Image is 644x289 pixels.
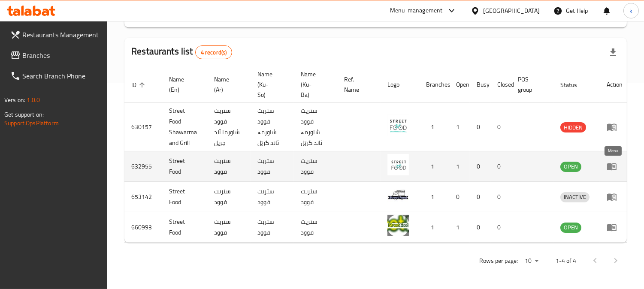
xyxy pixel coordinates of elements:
[387,184,409,206] img: Street Food
[490,66,511,103] th: Closed
[449,182,470,212] td: 0
[162,182,207,212] td: Street Food
[294,182,337,212] td: ستریت فوود
[419,103,449,151] td: 1
[131,45,232,59] h2: Restaurants list
[124,66,629,243] table: enhanced table
[490,103,511,151] td: 0
[4,109,44,120] span: Get support on:
[449,151,470,182] td: 1
[470,66,490,103] th: Busy
[251,182,294,212] td: ستریت فوود
[490,151,511,182] td: 0
[607,122,623,132] div: Menu
[470,182,490,212] td: 0
[607,192,623,202] div: Menu
[419,66,449,103] th: Branches
[195,45,233,59] div: Total records count
[560,223,581,232] span: OPEN
[560,80,588,90] span: Status
[196,48,232,57] span: 4 record(s)
[479,256,518,266] p: Rows per page:
[470,151,490,182] td: 0
[387,154,409,175] img: Street Food
[22,30,101,40] span: Restaurants Management
[251,212,294,243] td: ستریت فوود
[560,123,586,132] span: HIDDEN
[124,212,162,243] td: 660993
[490,212,511,243] td: 0
[560,192,590,202] span: INACTIVE
[169,74,197,95] span: Name (En)
[483,6,540,15] div: [GEOGRAPHIC_DATA]
[251,151,294,182] td: ستریت فوود
[162,151,207,182] td: Street Food
[381,66,419,103] th: Logo
[3,66,108,86] a: Search Branch Phone
[294,212,337,243] td: ستریت فوود
[22,71,101,81] span: Search Branch Phone
[4,94,25,105] span: Version:
[162,212,207,243] td: Street Food
[419,182,449,212] td: 1
[470,103,490,151] td: 0
[603,42,623,63] div: Export file
[257,69,284,100] span: Name (Ku-So)
[207,182,251,212] td: ستريت فوود
[449,103,470,151] td: 1
[251,103,294,151] td: ستریت فوود شاورمە ئاند گرێل
[22,50,101,60] span: Branches
[560,192,590,202] div: INACTIVE
[207,151,251,182] td: ستريت فوود
[607,222,623,232] div: Menu
[207,212,251,243] td: ستريت فوود
[560,122,586,132] div: HIDDEN
[387,114,409,136] img: Street Food Shawarma and Grill
[4,117,59,129] a: Support.OpsPlatform
[419,212,449,243] td: 1
[600,66,629,103] th: Action
[449,212,470,243] td: 1
[3,45,108,66] a: Branches
[162,103,207,151] td: Street Food Shawarma and Grill
[490,182,511,212] td: 0
[560,162,581,172] div: OPEN
[387,215,409,236] img: Street Food
[521,255,542,268] div: Rows per page:
[124,103,162,151] td: 630157
[124,182,162,212] td: 653142
[344,74,370,95] span: Ref. Name
[131,80,148,90] span: ID
[560,223,581,233] div: OPEN
[449,66,470,103] th: Open
[629,6,632,15] span: k
[419,151,449,182] td: 1
[294,151,337,182] td: ستریت فوود
[3,24,108,45] a: Restaurants Management
[470,212,490,243] td: 0
[560,162,581,172] span: OPEN
[124,151,162,182] td: 632955
[301,69,327,100] span: Name (Ku-Ba)
[207,103,251,151] td: ستريت فوود شاورما آند جريل
[214,74,240,95] span: Name (Ar)
[27,94,40,105] span: 1.0.0
[556,256,576,266] p: 1-4 of 4
[390,6,443,16] div: Menu-management
[294,103,337,151] td: ستریت فوود شاورمە ئاند گرێل
[518,74,543,95] span: POS group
